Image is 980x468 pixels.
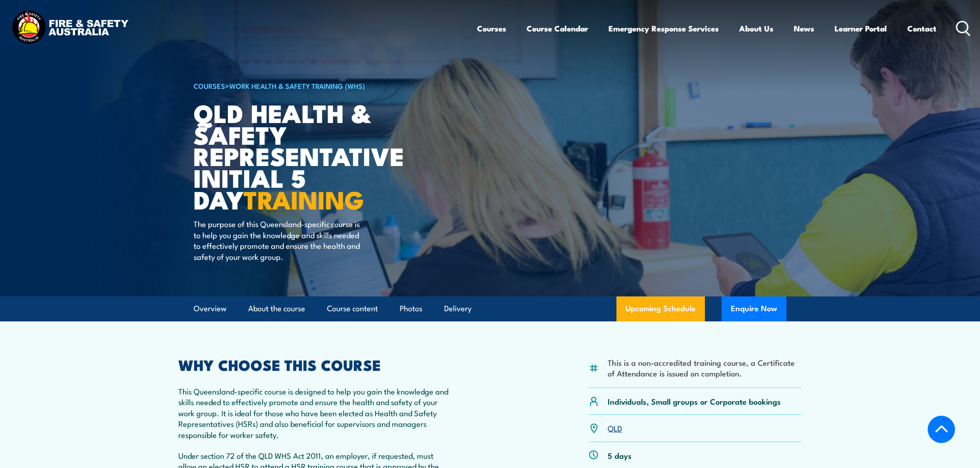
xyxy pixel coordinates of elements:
[327,296,378,321] a: Course content
[400,296,422,321] a: Photos
[608,450,632,461] p: 5 days
[194,80,422,91] h6: >
[178,358,449,371] h2: WHY CHOOSE THIS COURSE
[794,16,814,41] a: News
[616,296,705,321] a: Upcoming Schedule
[248,296,305,321] a: About the course
[194,296,226,321] a: Overview
[444,296,471,321] a: Delivery
[835,16,887,41] a: Learner Portal
[477,16,506,41] a: Courses
[194,218,363,262] p: The purpose of this Queensland-specific course is to help you gain the knowledge and skills neede...
[907,16,936,41] a: Contact
[229,80,365,91] a: Work Health & Safety Training (WHS)
[244,179,364,218] strong: TRAINING
[609,16,719,41] a: Emergency Response Services
[722,296,786,321] button: Enquire Now
[194,80,225,91] a: COURSES
[608,396,781,406] p: Individuals, Small groups or Corporate bookings
[608,357,802,379] li: This is a non-accredited training course, a Certificate of Attendance is issued on completion.
[527,16,588,41] a: Course Calendar
[178,386,449,440] p: This Queensland-specific course is designed to help you gain the knowledge and skills needed to e...
[739,16,773,41] a: About Us
[608,422,622,433] a: QLD
[194,102,422,210] h1: QLD Health & Safety Representative Initial 5 Day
